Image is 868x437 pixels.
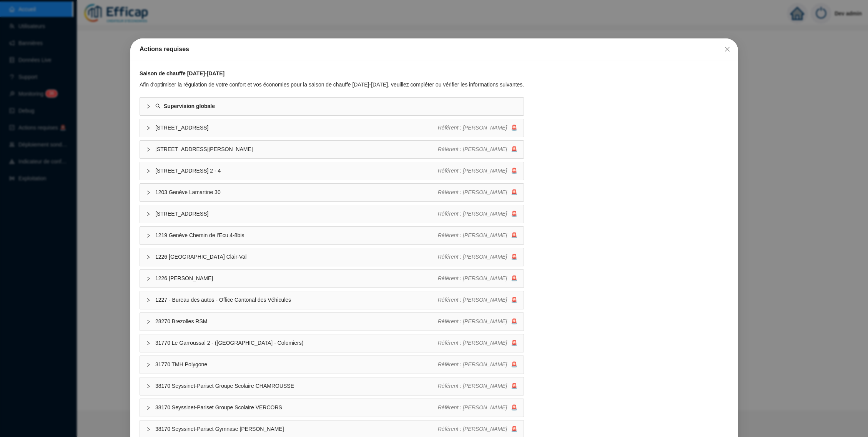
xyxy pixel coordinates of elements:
[146,384,151,389] span: collapsed
[155,210,438,218] span: [STREET_ADDRESS]
[437,297,507,303] span: Référent : [PERSON_NAME]
[437,383,507,389] span: Référent : [PERSON_NAME]
[140,334,524,352] div: 31770 Le Garroussal 2 - ([GEOGRAPHIC_DATA] - Colomiers)Référent : [PERSON_NAME]🚨
[164,103,215,109] strong: Supervision globale
[140,45,729,54] div: Actions requises
[437,146,507,152] span: Référent : [PERSON_NAME]
[155,361,438,369] span: 31770 TMH Polygone
[437,339,517,347] div: 🚨
[146,405,151,410] span: collapsed
[140,291,524,309] div: 1227 - Bureau des autos - Office Cantonal des VéhiculesRéférent : [PERSON_NAME]🚨
[155,317,438,326] span: 28270 Brezolles RSM
[437,426,507,432] span: Référent : [PERSON_NAME]
[146,147,151,152] span: collapsed
[155,339,438,347] span: 31770 Le Garroussal 2 - ([GEOGRAPHIC_DATA] - Colomiers)
[140,184,524,201] div: 1203 Genève Lamartine 30Référent : [PERSON_NAME]🚨
[155,231,438,239] span: 1219 Genève Chemin de l'Ecu 4-8bis
[146,190,151,195] span: collapsed
[437,404,507,410] span: Référent : [PERSON_NAME]
[140,270,524,287] div: 1226 [PERSON_NAME]Référent : [PERSON_NAME]🚨
[437,145,517,153] div: 🚨
[437,124,517,132] div: 🚨
[155,103,161,109] span: search
[437,231,517,239] div: 🚨
[155,145,438,153] span: [STREET_ADDRESS][PERSON_NAME]
[146,104,151,109] span: collapsed
[146,169,151,173] span: collapsed
[146,212,151,216] span: collapsed
[155,124,438,132] span: [STREET_ADDRESS]
[437,210,517,218] div: 🚨
[146,341,151,346] span: collapsed
[155,274,438,282] span: 1226 [PERSON_NAME]
[155,296,438,304] span: 1227 - Bureau des autos - Office Cantonal des Véhicules
[146,427,151,432] span: collapsed
[437,382,517,390] div: 🚨
[146,276,151,281] span: collapsed
[437,188,517,196] div: 🚨
[437,254,507,260] span: Référent : [PERSON_NAME]
[146,255,151,259] span: collapsed
[437,404,517,412] div: 🚨
[437,274,517,282] div: 🚨
[437,425,517,433] div: 🚨
[437,167,517,175] div: 🚨
[140,98,524,115] div: Supervision globale
[146,362,151,367] span: collapsed
[140,313,524,331] div: 28270 Brezolles RSMRéférent : [PERSON_NAME]🚨
[724,46,730,52] span: close
[437,340,507,346] span: Référent : [PERSON_NAME]
[721,46,733,52] span: Fermer
[437,253,517,261] div: 🚨
[155,425,438,433] span: 38170 Seyssinet-Pariset Gymnase [PERSON_NAME]
[140,70,224,76] strong: Saison de chauffe [DATE]-[DATE]
[155,253,438,261] span: 1226 [GEOGRAPHIC_DATA] Clair-Val
[155,382,438,390] span: 38170 Seyssinet-Pariset Groupe Scolaire CHAMROUSSE
[437,168,507,174] span: Référent : [PERSON_NAME]
[155,167,438,175] span: [STREET_ADDRESS] 2 - 4
[437,275,507,281] span: Référent : [PERSON_NAME]
[437,317,517,326] div: 🚨
[437,361,507,367] span: Référent : [PERSON_NAME]
[437,125,507,131] span: Référent : [PERSON_NAME]
[140,356,524,374] div: 31770 TMH PolygoneRéférent : [PERSON_NAME]🚨
[437,296,517,304] div: 🚨
[437,211,507,217] span: Référent : [PERSON_NAME]
[140,81,524,89] div: Afin d'optimiser la régulation de votre confort et vos économies pour la saison de chauffe [DATE]...
[140,227,524,244] div: 1219 Genève Chemin de l'Ecu 4-8bisRéférent : [PERSON_NAME]🚨
[140,162,524,180] div: [STREET_ADDRESS] 2 - 4Référent : [PERSON_NAME]🚨
[146,319,151,324] span: collapsed
[155,188,438,196] span: 1203 Genève Lamartine 30
[146,126,151,130] span: collapsed
[437,318,507,324] span: Référent : [PERSON_NAME]
[721,43,733,55] button: Close
[140,205,524,223] div: [STREET_ADDRESS]Référent : [PERSON_NAME]🚨
[437,189,507,195] span: Référent : [PERSON_NAME]
[140,399,524,417] div: 38170 Seyssinet-Pariset Groupe Scolaire VERCORSRéférent : [PERSON_NAME]🚨
[146,298,151,302] span: collapsed
[140,141,524,158] div: [STREET_ADDRESS][PERSON_NAME]Référent : [PERSON_NAME]🚨
[437,361,517,369] div: 🚨
[140,377,524,395] div: 38170 Seyssinet-Pariset Groupe Scolaire CHAMROUSSERéférent : [PERSON_NAME]🚨
[146,233,151,238] span: collapsed
[437,232,507,238] span: Référent : [PERSON_NAME]
[140,119,524,137] div: [STREET_ADDRESS]Référent : [PERSON_NAME]🚨
[155,404,438,412] span: 38170 Seyssinet-Pariset Groupe Scolaire VERCORS
[140,248,524,266] div: 1226 [GEOGRAPHIC_DATA] Clair-ValRéférent : [PERSON_NAME]🚨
